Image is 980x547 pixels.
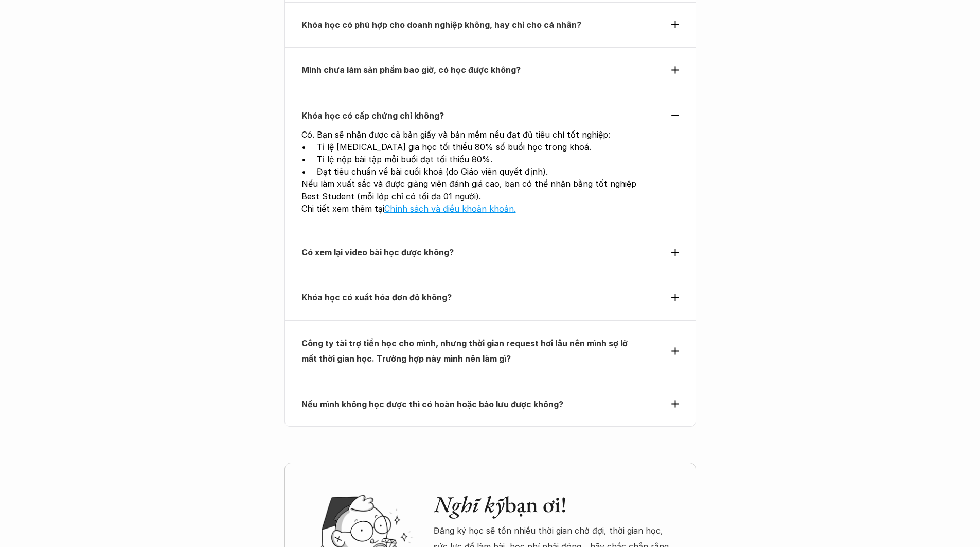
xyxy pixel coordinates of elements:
strong: Mình chưa làm sản phẩm bao giờ, có học được không? [301,65,521,75]
a: Chính sách và điều khoản khoản. [384,203,516,214]
strong: Nếu mình không học được thì có hoàn hoặc bảo lưu được không? [301,399,563,409]
strong: Công ty tài trợ tiền học cho mình, nhưng thời gian request hơi lâu nên mình sợ lỡ mất thời gian h... [301,338,630,364]
em: Nghĩ kỹ [434,489,505,519]
strong: Có xem lại video bài học được không? [301,247,454,257]
h2: bạn ơi! [434,491,675,518]
p: Đạt tiêu chuẩn về bài cuối khoá (do Giáo viên quyết định). [317,165,645,178]
strong: Khóa học có phù hợp cho doanh nghiệp không, hay chỉ cho cá nhân? [301,20,581,30]
p: Nếu làm xuất sắc và được giảng viên đánh giá cao, bạn có thể nhận bằng tốt nghiệp Best Student (m... [301,178,645,202]
p: Chi tiết xem thêm tại [301,202,645,215]
strong: Khóa học có xuất hóa đơn đỏ không? [301,292,452,303]
strong: Khóa học có cấp chứng chỉ không? [301,110,444,121]
p: Tỉ lệ nộp bài tập mỗi buổi đạt tối thiểu 80%. [317,153,645,165]
p: Tỉ lệ [MEDICAL_DATA] gia học tối thiểu 80% số buổi học trong khoá. [317,141,645,153]
p: Có. Bạn sẽ nhận được cả bản giấy và bản mềm nếu đạt đủ tiêu chí tốt nghiệp: [301,128,645,141]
